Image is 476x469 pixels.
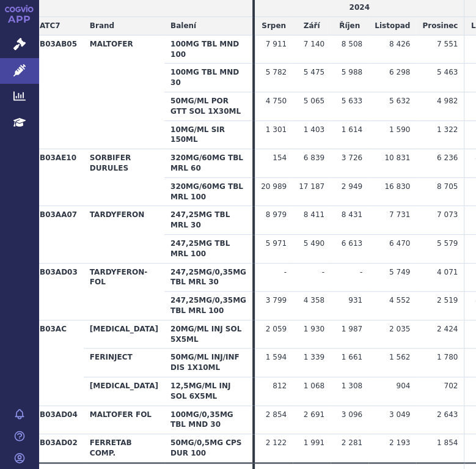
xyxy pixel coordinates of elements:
[389,68,410,76] span: 6 298
[342,210,362,219] span: 8 431
[304,153,324,162] span: 6 839
[437,353,458,361] span: 1 780
[348,296,362,305] span: 931
[299,182,324,191] span: 17 187
[437,239,458,248] span: 5 579
[437,40,458,48] span: 7 551
[389,353,410,361] span: 1 562
[34,35,84,149] th: B03AB05
[437,410,458,419] span: 2 643
[360,268,362,276] span: -
[389,325,410,333] span: 2 035
[389,239,410,248] span: 6 470
[164,206,252,235] th: 247,25MG TBL MRL 30
[396,382,410,390] span: 904
[266,68,287,76] span: 5 782
[164,92,252,121] th: 50MG/ML POR GTT SOL 1X30ML
[170,21,196,30] span: Balení
[40,21,60,30] span: ATC7
[304,438,324,447] span: 1 991
[389,296,410,305] span: 4 552
[164,320,252,349] th: 20MG/ML INJ SOL 5X5ML
[266,296,287,305] span: 3 799
[437,438,458,447] span: 1 854
[266,325,287,333] span: 2 059
[84,320,164,349] th: [MEDICAL_DATA]
[164,64,252,92] th: 100MG TBL MND 30
[34,263,84,320] th: B03AD03
[273,153,287,162] span: 154
[266,239,287,248] span: 5 971
[389,438,410,447] span: 2 193
[389,410,410,419] span: 3 049
[342,239,362,248] span: 6 613
[84,377,164,406] th: [MEDICAL_DATA]
[304,353,324,361] span: 1 339
[34,206,84,263] th: B03AA07
[304,125,324,134] span: 1 403
[34,320,84,405] th: B03AC
[164,263,252,292] th: 247,25MG/0,35MG TBL MRL 30
[164,377,252,406] th: 12,5MG/ML INJ SOL 6X5ML
[84,349,164,377] th: FERINJECT
[304,410,324,419] span: 2 691
[389,125,410,134] span: 1 590
[266,125,287,134] span: 1 301
[266,40,287,48] span: 7 911
[342,182,362,191] span: 2 949
[273,382,287,390] span: 812
[342,68,362,76] span: 5 988
[255,17,293,35] td: Srpen
[437,325,458,333] span: 2 424
[437,182,458,191] span: 8 705
[84,35,164,149] th: MALTOFER
[164,235,252,264] th: 247,25MG TBL MRL 100
[284,268,287,276] span: -
[322,268,324,276] span: -
[304,239,324,248] span: 5 490
[331,17,368,35] td: Říjen
[437,97,458,105] span: 4 982
[164,149,252,178] th: 320MG/60MG TBL MRL 60
[342,410,362,419] span: 3 096
[266,210,287,219] span: 8 979
[84,206,164,263] th: TARDYFERON
[437,268,458,276] span: 4 071
[342,153,362,162] span: 3 726
[90,21,114,30] span: Brand
[437,210,458,219] span: 7 073
[164,405,252,434] th: 100MG/0,35MG TBL MND 30
[437,296,458,305] span: 2 519
[342,97,362,105] span: 5 633
[34,405,84,434] th: B03AD04
[368,17,416,35] td: Listopad
[342,382,362,390] span: 1 308
[389,40,410,48] span: 8 426
[304,325,324,333] span: 1 930
[444,382,458,390] span: 702
[416,17,464,35] td: Prosinec
[84,434,164,463] th: FERRETAB COMP.
[266,410,287,419] span: 2 854
[342,353,362,361] span: 1 661
[84,263,164,320] th: TARDYFERON-FOL
[304,296,324,305] span: 4 358
[34,149,84,206] th: B03AE10
[266,97,287,105] span: 4 750
[304,68,324,76] span: 5 475
[304,40,324,48] span: 7 140
[266,353,287,361] span: 1 594
[164,35,252,64] th: 100MG TBL MND 100
[342,125,362,134] span: 1 614
[304,97,324,105] span: 5 065
[342,325,362,333] span: 1 987
[342,40,362,48] span: 8 508
[164,434,252,463] th: 50MG/0,5MG CPS DUR 100
[389,97,410,105] span: 5 632
[304,382,324,390] span: 1 068
[84,149,164,206] th: SORBIFER DURULES
[164,349,252,377] th: 50MG/ML INJ/INF DIS 1X10ML
[389,210,410,219] span: 7 731
[384,182,410,191] span: 16 830
[384,153,410,162] span: 10 831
